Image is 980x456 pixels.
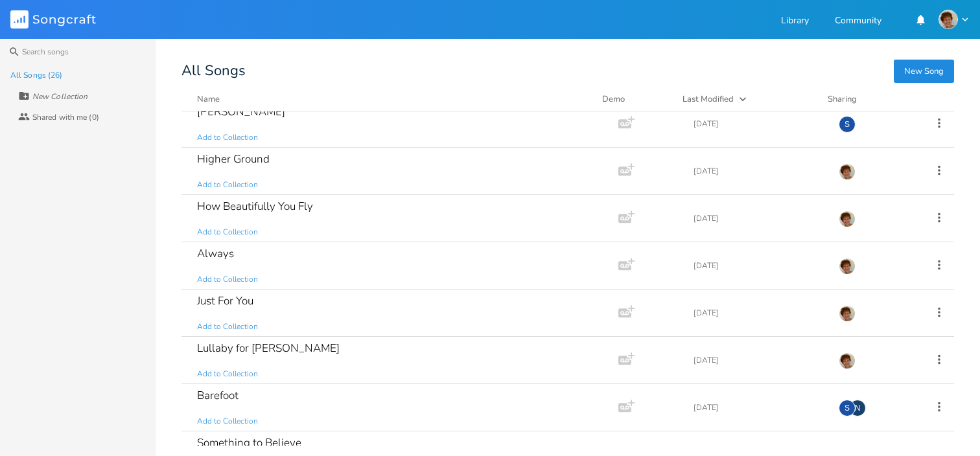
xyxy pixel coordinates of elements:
[181,65,954,77] div: All Songs
[839,116,856,133] div: scohenmusic
[197,274,258,285] span: Add to Collection
[939,10,958,29] img: scohenmusic
[835,16,881,27] a: Community
[32,113,99,121] div: Shared with me (0)
[839,258,856,275] img: scohenmusic
[682,93,734,105] div: Last Modified
[839,163,856,180] img: scohenmusic
[197,93,220,105] div: Name
[694,214,823,222] div: [DATE]
[197,201,313,212] div: How Beautifully You Fly
[197,248,234,259] div: Always
[10,71,62,79] div: All Songs (26)
[839,400,856,416] div: scohenmusic
[602,93,667,106] div: Demo
[197,154,270,165] div: Higher Ground
[197,132,258,143] span: Add to Collection
[682,93,812,106] button: Last Modified
[197,343,340,354] div: Lullaby for [PERSON_NAME]
[197,106,285,117] div: [PERSON_NAME]
[839,211,856,227] img: scohenmusic
[839,305,856,322] img: scohenmusic
[197,437,301,448] div: Something to Believe
[197,416,258,427] span: Add to Collection
[694,309,823,317] div: [DATE]
[197,321,258,332] span: Add to Collection
[781,16,809,27] a: Library
[694,120,823,128] div: [DATE]
[197,369,258,380] span: Add to Collection
[197,227,258,238] span: Add to Collection
[197,390,239,401] div: Barefoot
[828,93,905,106] div: Sharing
[197,179,258,190] span: Add to Collection
[694,404,823,411] div: [DATE]
[849,400,866,416] div: nosklein
[197,295,253,306] div: Just For You
[839,352,856,369] img: scohenmusic
[694,262,823,269] div: [DATE]
[32,93,87,100] div: New Collection
[197,93,587,106] button: Name
[694,356,823,364] div: [DATE]
[894,60,954,83] button: New Song
[694,167,823,175] div: [DATE]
